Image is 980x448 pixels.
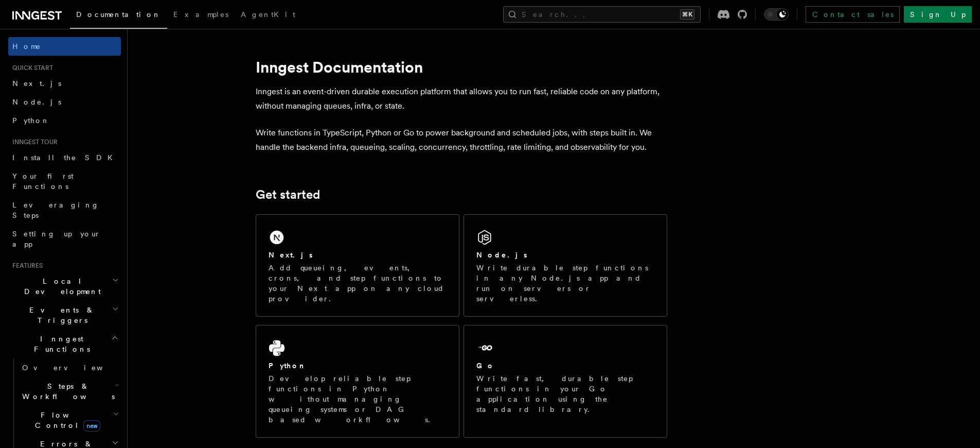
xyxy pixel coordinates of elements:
[8,272,121,301] button: Local Development
[241,10,295,19] span: AgentKit
[83,420,100,432] span: new
[12,41,41,51] span: Home
[476,373,654,415] p: Write fast, durable step functions in your Go application using the standard library.
[8,93,121,111] a: Node.js
[167,3,235,28] a: Examples
[12,230,101,248] span: Setting up your app
[12,116,50,125] span: Python
[76,10,161,19] span: Documentation
[12,79,61,88] span: Next.js
[806,6,900,23] a: Contact sales
[8,167,121,196] a: Your first Functions
[256,58,667,76] h1: Inngest Documentation
[8,37,121,56] a: Home
[8,262,43,270] span: Features
[256,325,459,438] a: PythonDevelop reliable step functions in Python without managing queueing systems or DAG based wo...
[173,10,228,19] span: Examples
[464,325,667,438] a: GoWrite fast, durable step functions in your Go application using the standard library.
[8,330,121,358] button: Inngest Functions
[256,126,667,154] p: Write functions in TypeScript, Python or Go to power background and scheduled jobs, with steps bu...
[269,373,447,425] p: Develop reliable step functions in Python without managing queueing systems or DAG based workflows.
[12,172,74,191] span: Your first Functions
[464,214,667,317] a: Node.jsWrite durable step functions in any Node.js app and run on servers or serverless.
[269,250,313,260] h2: Next.js
[8,301,121,330] button: Events & Triggers
[8,111,121,130] a: Python
[256,187,320,202] a: Get started
[18,381,115,402] span: Steps & Workflows
[18,358,121,377] a: Overview
[256,84,667,113] p: Inngest is an event-driven durable execution platform that allows you to run fast, reliable code ...
[18,410,113,430] span: Flow Control
[269,360,307,371] h2: Python
[8,334,111,354] span: Inngest Functions
[256,214,459,317] a: Next.jsAdd queueing, events, crons, and step functions to your Next app on any cloud provider.
[12,153,119,162] span: Install the SDK
[18,406,121,435] button: Flow Controlnew
[269,263,447,304] p: Add queueing, events, crons, and step functions to your Next app on any cloud provider.
[904,6,972,23] a: Sign Up
[8,138,58,146] span: Inngest tour
[12,201,99,219] span: Leveraging Steps
[8,225,121,253] a: Setting up your app
[680,9,694,20] kbd: ⌘K
[476,263,654,304] p: Write durable step functions in any Node.js app and run on servers or serverless.
[8,305,112,325] span: Events & Triggers
[8,276,112,297] span: Local Development
[22,364,128,372] span: Overview
[8,64,53,72] span: Quick start
[476,250,527,260] h2: Node.js
[18,377,121,406] button: Steps & Workflows
[8,148,121,167] a: Install the SDK
[764,8,789,21] button: Toggle dark mode
[476,360,495,371] h2: Go
[503,6,701,23] button: Search...⌘K
[12,98,61,106] span: Node.js
[8,196,121,225] a: Leveraging Steps
[70,3,167,29] a: Documentation
[235,3,301,28] a: AgentKit
[8,74,121,93] a: Next.js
